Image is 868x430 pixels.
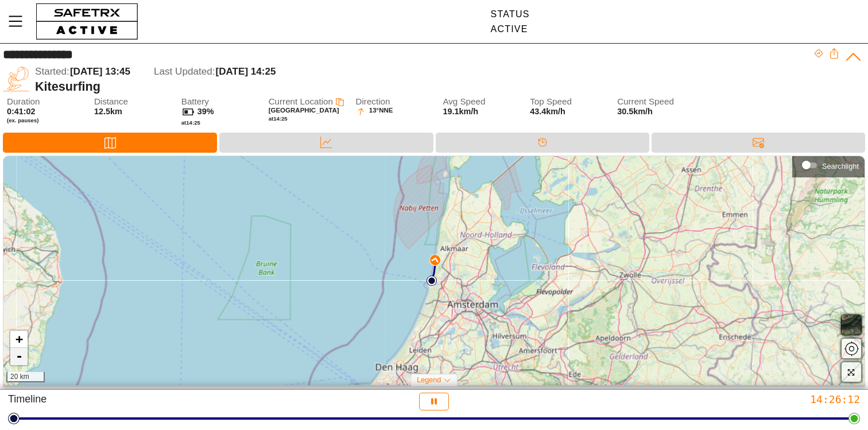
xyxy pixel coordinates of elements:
[443,97,516,107] span: Avg Speed
[3,66,29,92] img: KITE_SURFING.svg
[269,107,339,114] span: [GEOGRAPHIC_DATA]
[491,9,530,20] div: Status
[7,117,80,124] span: (ex. pauses)
[181,119,200,126] span: at 14:25
[356,97,429,107] span: Direction
[35,79,813,94] div: Kitesurfing
[7,107,36,116] span: 0:41:02
[70,66,130,77] span: [DATE] 13:45
[369,107,379,117] span: 13°
[154,66,215,77] span: Last Updated:
[10,331,28,348] a: Zoom in
[10,348,28,365] a: Zoom out
[8,393,289,410] div: Timeline
[269,115,288,122] span: at 14:25
[427,276,437,286] img: PathStart.svg
[379,107,393,117] span: NNE
[798,157,859,174] div: Searchlight
[652,133,865,153] div: Messages
[491,24,530,34] div: Active
[617,97,691,107] span: Current Speed
[443,107,478,116] span: 19.1km/h
[94,107,122,116] span: 12.5km
[219,133,433,153] div: Data
[35,66,69,77] span: Started:
[530,107,565,116] span: 43.4km/h
[215,66,276,77] span: [DATE] 14:25
[617,107,691,117] span: 30.5km/h
[579,393,860,406] div: 14:26:12
[3,133,217,153] div: Map
[822,162,859,171] div: Searchlight
[197,107,214,116] span: 39%
[530,97,603,107] span: Top Speed
[417,376,441,384] span: Legend
[269,96,333,106] span: Current Location
[436,133,649,153] div: Timeline
[181,97,255,107] span: Battery
[6,372,45,382] div: 20 km
[7,97,80,107] span: Duration
[94,97,168,107] span: Distance
[431,255,440,265] img: PathDirectionCurrent.svg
